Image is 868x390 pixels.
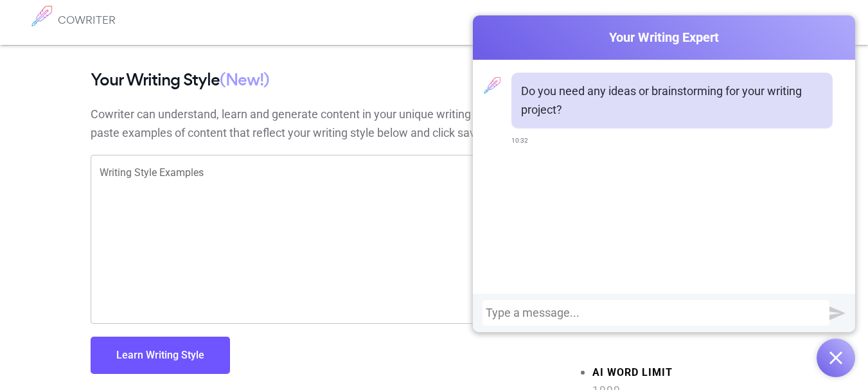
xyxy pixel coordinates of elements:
[91,337,230,374] button: Learn Writing Style
[479,73,505,98] img: profile
[91,105,542,143] p: Cowriter can understand, learn and generate content in your unique writing style. Simply paste ex...
[511,132,528,150] span: 10:32
[521,82,823,120] p: Do you need any ideas or brainstorming for your writing project?
[829,351,842,364] img: Open chat
[91,71,542,89] h4: Your Writing Style
[473,28,855,47] span: Your Writing Expert
[829,305,846,321] img: Send
[220,68,269,91] span: (New!)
